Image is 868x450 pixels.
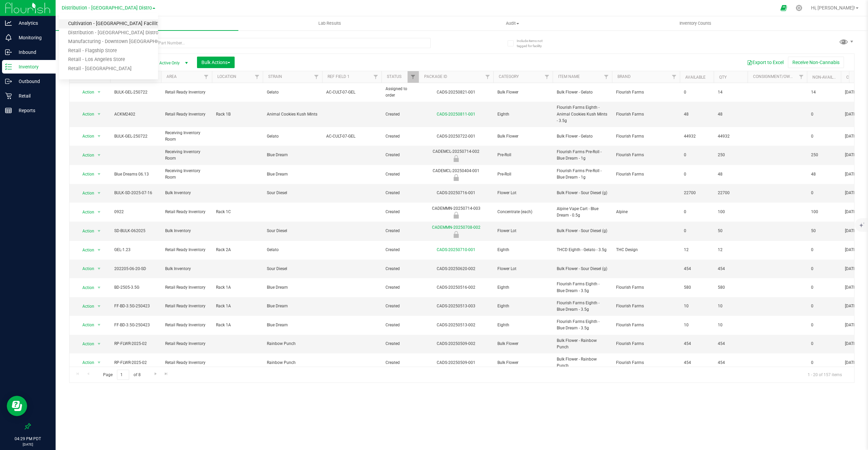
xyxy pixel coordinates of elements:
[326,133,377,140] span: AC-CULT-07-GEL
[557,168,608,181] span: Flourish Farms Pre-Roll - Blue Dream - 1g
[418,266,494,272] div: CADS-20250620-002
[95,245,103,255] span: select
[684,360,710,366] span: 454
[811,303,837,309] span: 0
[811,190,837,196] span: 0
[95,264,103,273] span: select
[165,322,208,328] span: Retail Ready Inventory
[557,89,608,96] span: Bulk Flower - Gelato
[76,87,95,97] span: Action
[165,247,208,253] span: Retail Ready Inventory
[267,228,318,234] span: Sour Diesel
[811,360,837,366] span: 0
[62,5,152,11] span: Distribution - [GEOGRAPHIC_DATA] Distro
[557,281,608,294] span: Flourish Farms Eighth - Blue Dream - 3.5g
[216,247,259,253] span: Rack 2A
[718,360,744,366] span: 454
[684,89,710,96] span: 0
[267,360,318,366] span: Rainbow Punch
[328,74,350,79] a: Ref Field 1
[165,209,208,215] span: Retail Ready Inventory
[95,226,103,236] span: select
[718,341,744,347] span: 454
[114,171,157,178] span: Blue Dreams 06.13
[616,322,676,328] span: Flourish Farms
[795,5,803,11] div: Manage settings
[216,209,259,215] span: Rack 1C
[718,209,744,215] span: 100
[684,190,710,196] span: 22700
[76,109,95,119] span: Action
[7,396,27,416] iframe: Resource center
[56,20,238,26] span: Inventory
[12,77,53,85] p: Outbound
[617,74,631,79] a: Brand
[267,247,318,253] span: Gelato
[557,206,608,219] span: Alpine Vape Cart - Blue Dream - 0.5g
[267,190,318,196] span: Sour Diesel
[557,356,608,369] span: Bulk Flower - Rainbow Punch
[718,322,744,328] span: 10
[418,205,494,219] div: CADEMMN-20250714-003
[76,264,95,273] span: Action
[165,149,208,162] span: Receiving Inventory Room
[161,370,171,379] a: Go to the last page
[811,266,837,272] span: 0
[12,106,53,115] p: Reports
[497,209,549,215] span: Concentrate (each)
[114,322,157,328] span: FF-BD-3.5G-250423
[557,190,608,196] span: Bulk Flower - Sour Diesel (g)
[59,55,158,64] a: Retail - Los Angeles Store
[267,111,318,118] span: Animal Cookies Kush Mints
[165,111,208,118] span: Retail Ready Inventory
[267,152,318,158] span: Blue Dream
[311,71,322,83] a: Filter
[418,168,494,181] div: CADEMCL-20250404-001
[114,360,157,366] span: RP-FLWR-2025-02
[95,169,103,179] span: select
[418,174,494,181] div: Newly Received
[165,89,208,96] span: Retail Ready Inventory
[669,71,680,83] a: Filter
[557,228,608,234] span: Bulk Flower - Sour Diesel (g)
[386,303,415,309] span: Created
[616,171,676,178] span: Flourish Farms
[718,247,744,253] span: 12
[497,322,549,328] span: Eighth
[12,63,53,71] p: Inventory
[95,302,103,311] span: select
[557,133,608,140] span: Bulk Flower - Gelato
[386,86,415,99] span: Assigned to order
[95,109,103,119] span: select
[216,284,259,291] span: Rack 1A
[3,436,53,442] p: 04:29 PM PDT
[421,16,604,30] a: Audit
[811,133,837,140] span: 0
[59,46,158,56] a: Retail - Flagship Store
[165,284,208,291] span: Retail Ready Inventory
[267,266,318,272] span: Sour Diesel
[684,152,710,158] span: 0
[76,207,95,217] span: Action
[418,322,494,328] div: CADS-20250513-002
[796,71,807,83] a: Filter
[557,300,608,313] span: Flourish Farms Eighth - Blue Dream - 3.5g
[114,247,157,253] span: GEL-1.23
[601,71,612,83] a: Filter
[802,370,847,380] span: 1 - 20 of 157 items
[604,16,787,30] a: Inventory Counts
[497,247,549,253] span: Eighth
[418,89,494,96] div: CADS-20250821-001
[418,284,494,291] div: CADS-20250516-002
[811,171,837,178] span: 48
[386,247,415,253] span: Created
[386,190,415,196] span: Created
[811,247,837,253] span: 0
[753,74,798,79] a: Consignment/Owned
[497,111,549,118] span: Eighth
[386,284,415,291] span: Created
[386,171,415,178] span: Created
[216,111,259,118] span: Rack 1B
[421,20,604,26] span: Audit
[114,190,157,196] span: BULK-SD-2025-07-16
